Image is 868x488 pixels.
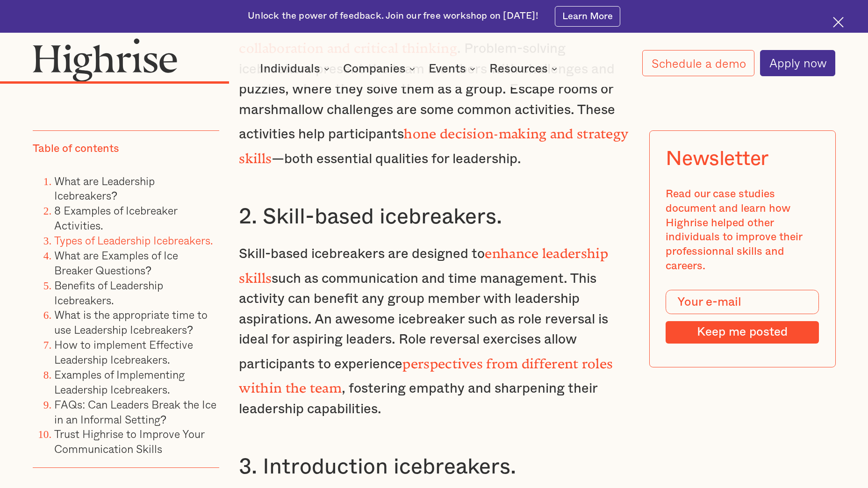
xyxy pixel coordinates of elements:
h3: 2. Skill-based icebreakers. [239,203,629,230]
a: Examples of Implementing Leadership Icebreakers. [54,366,185,398]
strong: hone decision-making and strategy skills [239,126,628,159]
div: Read our case studies document and learn how Highrise helped other individuals to improve their p... [666,187,818,273]
form: Modal Form [666,290,818,344]
div: Unlock the power of feedback. Join our free workshop on [DATE]! [248,10,538,23]
strong: enhance leadership skills [239,245,608,279]
img: Cross icon [833,17,844,28]
a: Types of Leadership Icebreakers. [54,232,213,249]
input: Your e-mail [666,290,818,314]
a: What are Examples of Ice Breaker Questions? [54,247,178,279]
a: Trust Highrise to Improve Your Communication Skills [54,425,204,457]
h3: 3. Introduction icebreakers. [239,453,629,481]
a: Benefits of Leadership Icebreakers. [54,276,163,308]
p: One of the fun icebreaker games used to . Problem-solving icebreakers present the team members wi... [239,10,629,170]
a: What is the appropriate time to use Leadership Icebreakers? [54,306,208,338]
strong: perspectives from different roles within the team [239,356,613,389]
div: Table of contents [33,142,119,156]
div: Resources [489,63,560,74]
input: Keep me posted [666,321,818,344]
div: Companies [343,63,406,74]
a: How to implement Effective Leadership Icebreakers. [54,336,193,368]
div: Events [429,63,466,74]
a: Learn More [555,6,620,27]
a: Schedule a demo [642,50,755,76]
div: Companies [343,63,418,74]
img: Highrise logo [33,38,178,82]
a: 8 Examples of Icebreaker Activities. [54,202,177,234]
div: Individuals [260,63,320,74]
div: Events [429,63,478,74]
div: Newsletter [666,147,768,170]
a: FAQs: Can Leaders Break the Ice in an Informal Setting? [54,395,216,427]
div: Individuals [260,63,332,74]
div: Resources [489,63,548,74]
a: What are Leadership Icebreakers? [54,172,155,204]
p: Skill-based icebreakers are designed to such as communication and time management. This activity ... [239,240,629,419]
a: Apply now [760,50,836,76]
